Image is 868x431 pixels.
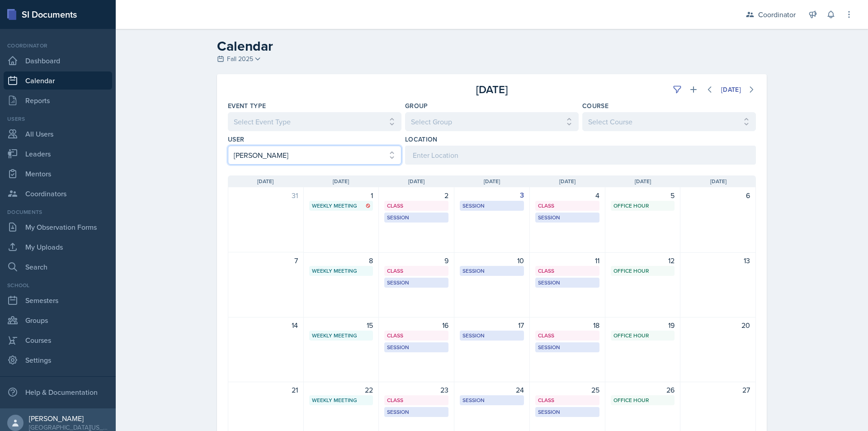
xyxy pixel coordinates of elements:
div: 5 [611,190,675,201]
div: 11 [535,255,599,266]
a: Mentors [4,165,112,183]
div: 22 [309,384,373,395]
div: Class [538,267,597,275]
button: [DATE] [715,82,747,97]
div: 13 [686,255,750,266]
label: Location [405,135,438,144]
a: Calendar [4,71,112,90]
span: [DATE] [710,177,726,185]
div: Office Hour [613,396,672,404]
div: Session [462,396,521,404]
a: Semesters [4,291,112,309]
div: 1 [309,190,373,201]
div: Class [387,267,446,275]
div: Class [538,332,597,340]
span: [DATE] [559,177,576,185]
a: My Uploads [4,238,112,256]
a: Leaders [4,145,112,163]
a: Groups [4,311,112,329]
div: Coordinator [758,9,796,20]
div: Session [538,279,597,287]
div: [PERSON_NAME] [29,414,108,423]
div: [DATE] [404,81,580,98]
div: Documents [4,208,112,216]
div: 10 [460,255,524,266]
div: Session [387,213,446,222]
div: Weekly Meeting [312,202,371,210]
div: Session [462,202,521,210]
div: Class [538,396,597,404]
a: All Users [4,125,112,143]
div: 12 [611,255,675,266]
div: Weekly Meeting [312,332,371,340]
div: Class [538,202,597,210]
span: [DATE] [333,177,349,185]
div: Class [387,332,446,340]
a: Courses [4,331,112,349]
div: 17 [460,320,524,331]
div: Office Hour [613,332,672,340]
div: Coordinator [4,42,112,50]
div: Office Hour [613,202,672,210]
a: Settings [4,351,112,369]
label: Course [582,101,609,110]
span: [DATE] [635,177,651,185]
div: Session [538,343,597,351]
div: [DATE] [721,86,741,93]
div: Session [462,332,521,340]
div: Weekly Meeting [312,267,371,275]
div: Users [4,115,112,123]
div: 8 [309,255,373,266]
div: 2 [384,190,448,201]
div: Help & Documentation [4,383,112,401]
div: 23 [384,384,448,395]
a: My Observation Forms [4,218,112,236]
div: Class [387,202,446,210]
div: 4 [535,190,599,201]
div: Session [538,408,597,416]
div: 7 [234,255,298,266]
div: 19 [611,320,675,331]
div: Session [462,267,521,275]
label: Event Type [228,101,266,110]
span: [DATE] [484,177,500,185]
span: [DATE] [257,177,274,185]
input: Enter Location [405,146,756,165]
div: 15 [309,320,373,331]
a: Coordinators [4,185,112,203]
div: 20 [686,320,750,331]
a: Dashboard [4,52,112,70]
div: 21 [234,384,298,395]
span: [DATE] [408,177,425,185]
div: 27 [686,384,750,395]
div: 26 [611,384,675,395]
div: 18 [535,320,599,331]
h2: Calendar [217,38,767,54]
div: Class [387,396,446,404]
div: 14 [234,320,298,331]
div: 24 [460,384,524,395]
div: Session [387,279,446,287]
a: Reports [4,91,112,109]
div: 25 [535,384,599,395]
div: School [4,281,112,289]
div: 9 [384,255,448,266]
div: 31 [234,190,298,201]
div: 16 [384,320,448,331]
div: Weekly Meeting [312,396,371,404]
label: User [228,135,244,144]
span: Fall 2025 [227,54,253,64]
div: Session [387,408,446,416]
a: Search [4,258,112,276]
div: Session [387,343,446,351]
div: 6 [686,190,750,201]
div: Office Hour [613,267,672,275]
div: Session [538,213,597,222]
div: 3 [460,190,524,201]
label: Group [405,101,428,110]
